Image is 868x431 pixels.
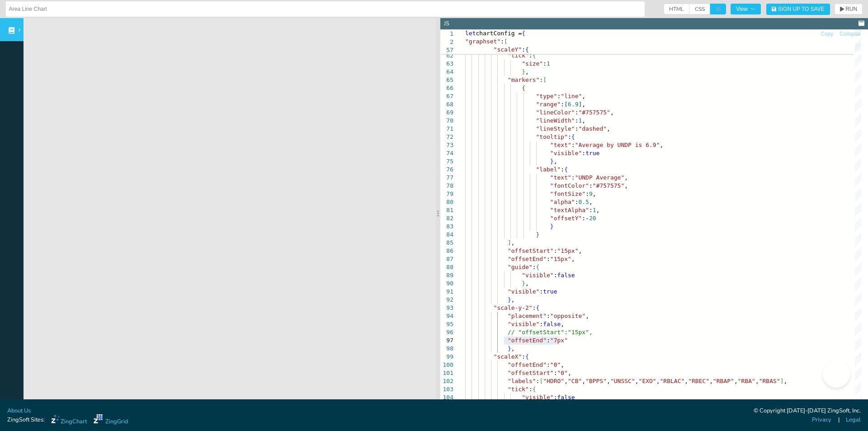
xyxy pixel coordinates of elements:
span: : [529,386,533,393]
span: 57 [440,46,453,54]
div: 92 [440,296,453,304]
span: : [539,76,543,83]
span: : [554,247,557,254]
span: [ [539,378,543,384]
span: "UNSSC" [610,378,635,384]
span: "0" [557,369,568,376]
span: : [539,321,543,327]
div: 94 [440,312,453,320]
span: , [585,313,589,319]
iframe: Toggle Customer Support [823,360,850,388]
div: 90 [440,279,453,288]
span: "visible" [522,272,553,279]
div: 99 [440,353,453,361]
span: } [508,296,511,303]
span: false [543,321,561,327]
span: { [564,166,568,173]
span: "RBLAC" [660,378,685,384]
span: , [511,239,515,246]
span: "visible" [550,150,582,156]
span: "textAlpha" [550,207,589,213]
span: : [575,199,579,205]
span: "offsetY" [550,215,582,222]
span: View [736,6,755,12]
span: "15px" [550,256,571,262]
span: , [582,378,585,384]
div: 104 [440,393,453,402]
span: { [525,353,529,360]
span: "dashed" [578,125,607,132]
span: "7px" [550,337,568,344]
button: View [731,4,761,14]
span: :- [582,215,589,222]
div: 63 [440,60,453,68]
span: , [582,101,585,108]
span: , [660,142,663,148]
span: : [543,60,547,67]
div: 101 [440,369,453,377]
div: 86 [440,247,453,255]
span: "opposite" [550,313,585,319]
div: 62 [440,52,453,60]
button: Sign Up to Save [766,4,830,15]
div: © Copyright [DATE]-[DATE] ZingSoft, Inc. [754,407,861,416]
div: 66 [440,84,453,92]
span: "lineColor" [536,109,575,116]
span: Collapse [840,31,861,37]
span: RUN [845,6,857,12]
span: : [585,190,589,197]
span: , [607,125,610,132]
span: "alpha" [550,199,575,205]
span: 1 [547,60,550,67]
span: : [533,264,536,270]
span: , [656,378,660,384]
span: , [554,158,557,165]
span: "labels" [508,378,536,384]
span: { [571,133,575,140]
span: : [571,142,575,148]
span: , [596,207,600,213]
span: , [582,117,585,124]
div: 88 [440,263,453,271]
span: "placement" [508,313,547,319]
span: : [568,133,571,140]
span: } [522,68,525,75]
div: 70 [440,117,453,125]
div: 81 [440,206,453,214]
div: 100 [440,361,453,369]
span: , [578,247,582,254]
span: { [536,304,540,311]
span: : [571,174,575,181]
span: [ [504,38,508,45]
span: , [734,378,738,384]
span: , [607,378,610,384]
span: "lineStyle" [536,125,575,132]
span: "line" [561,93,582,99]
span: , [582,93,585,99]
span: : [529,52,533,59]
span: true [543,288,557,295]
span: "fontColor" [550,182,589,189]
span: 20 [589,215,596,222]
span: } [522,280,525,287]
a: ZingChart [51,414,87,426]
span: 1 [593,207,596,213]
span: : [522,353,525,360]
a: ZingGrid [94,414,128,426]
span: : [589,182,593,189]
span: : [554,272,557,279]
span: "scaleX" [494,353,522,360]
div: 68 [440,100,453,109]
span: , [684,378,688,384]
span: , [624,182,628,189]
span: : [547,361,550,368]
span: : [554,394,557,401]
span: Sign Up to Save [778,6,825,12]
div: 69 [440,109,453,117]
span: , [624,174,628,181]
span: , [593,190,596,197]
span: 1 [440,30,453,38]
span: 9 [589,190,593,197]
span: ZingSoft Sites: [7,416,45,424]
iframe: Your browser does not support iframes. [24,18,436,408]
